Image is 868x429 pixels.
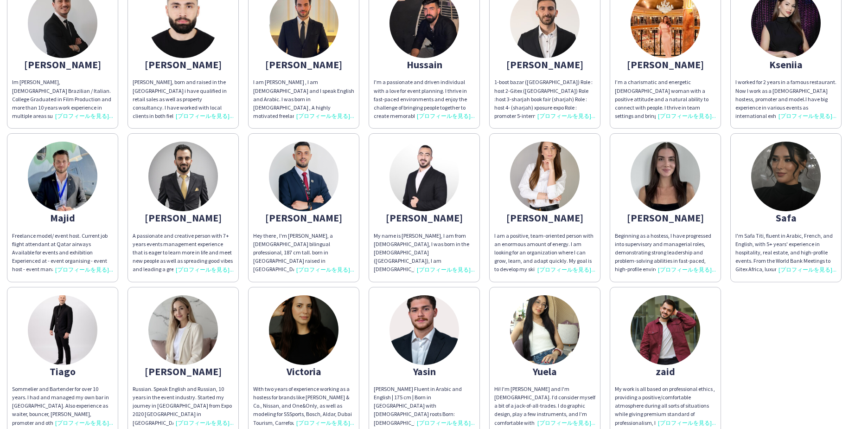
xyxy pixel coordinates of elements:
div: [PERSON_NAME] [12,60,113,69]
img: thumb-68a84f77221b4.jpeg [148,295,218,365]
div: [PERSON_NAME] [615,214,716,222]
img: thumb-68b9e3d6ee9e1.jpeg [389,142,459,211]
div: [PERSON_NAME] [133,214,234,222]
div: My work is all based on professional ethics , providing a positive/comfortable atmosphere during ... [615,385,716,427]
div: I'm a passionate and driven individual with a love for event planning. I thrive in fast-paced env... [374,78,475,120]
div: 1-boot bazar ([GEOGRAPHIC_DATA]) Role : host 2-Gitex ([GEOGRAPHIC_DATA]) Role :host 3-sharjah boo... [494,78,595,120]
div: zaid [615,367,716,376]
div: [PERSON_NAME] [253,214,354,222]
div: I am [PERSON_NAME] , I am [DEMOGRAPHIC_DATA] and I speak English and Arabic. I was born in [DEMOG... [253,78,354,120]
img: thumb-68a83087bbfb3.jpg [28,295,97,365]
div: Russian. Speak English and Russian, 10 years in the event industry. Started my journey in [GEOGRA... [133,385,234,427]
div: [PERSON_NAME] [494,60,595,69]
img: thumb-689e97d6ba457.jpeg [389,295,459,365]
div: Tiago [12,367,113,376]
div: Yasin [374,367,475,376]
div: Hi! I'm [PERSON_NAME] and I'm [DEMOGRAPHIC_DATA]. I’d consider myself a bit of a jack-of-all-trad... [494,385,595,427]
div: Freelance model/ event host. Current job flight attendant at Qatar airways Available for events a... [12,232,113,274]
img: thumb-679c74a537884.jpeg [631,142,700,211]
div: Safa [735,214,836,222]
img: thumb-89d38bf3-d3d1-46dc-98b2-7bddde01357b.jpg [510,295,580,365]
img: thumb-6703a49d3d1f6.jpeg [28,142,97,211]
div: [PERSON_NAME] [253,60,354,69]
div: Im [PERSON_NAME], [DEMOGRAPHIC_DATA] Brazilian / Italian. College Graduated in Film Production an... [12,78,113,120]
img: thumb-340cfb1d-0afc-4cb5-ac3e-3ed2b380c891.jpg [269,295,338,365]
div: I'm Safa Titi, fluent in Arabic, French, and English, with 5+ years' experience in hospitality, r... [735,232,836,274]
div: Yuela [494,367,595,376]
div: [PERSON_NAME] [374,214,475,222]
div: Hey there , I'm [PERSON_NAME], a [DEMOGRAPHIC_DATA] bilingual professional, 187 cm tall. born in ... [253,232,354,274]
div: Sommelier and Bartender for over 10 years. I had and managed my own bar in [GEOGRAPHIC_DATA]. Als... [12,385,113,427]
div: Majid [12,214,113,222]
div: Hussain [374,60,475,69]
div: Victoria [253,367,354,376]
div: [PERSON_NAME], born and raised in the [GEOGRAPHIC_DATA] i have qualified in retail sales as well ... [133,78,234,120]
img: thumb-673632cc6a9f8.jpeg [510,142,580,211]
div: I am a positive, team-oriented person with an enormous amount of energy. I am looking for an orga... [494,232,595,274]
div: [PERSON_NAME] [133,60,234,69]
div: I worked for 2 years in a famous restaurant. Now I work as a [DEMOGRAPHIC_DATA] hostess, promoter... [735,78,836,120]
div: I’m a charismatic and energetic [DEMOGRAPHIC_DATA] woman with a positive attitude and a natural a... [615,78,716,120]
div: With two years of experience working as a hostess for brands like [PERSON_NAME] & Co., Nissan, an... [253,385,354,427]
div: My name is [PERSON_NAME], I am from [DEMOGRAPHIC_DATA], I was born in the [DEMOGRAPHIC_DATA] ([GE... [374,232,475,274]
img: thumb-9b953f8e-3d33-4058-9de8-fb570361871a.jpg [751,142,821,211]
div: Kseniia [735,60,836,69]
div: [PERSON_NAME] [494,214,595,222]
div: [PERSON_NAME] Fluent in Arabic and English | 175 cm | Born in [GEOGRAPHIC_DATA] with [DEMOGRAPHIC... [374,385,475,427]
img: thumb-c122b529-1d7f-4880-892c-2dba5da5d9fc.jpg [269,142,338,211]
div: A passionate and creative person with 7+ years events management experience that is eager to lear... [133,232,234,274]
div: Beginning as a hostess, I have progressed into supervisory and managerial roles, demonstrating st... [615,232,716,274]
div: [PERSON_NAME] [615,60,716,69]
img: thumb-0abc8545-ac6c-4045-9ff6-bf7ec7d3b2d0.jpg [631,295,700,365]
img: thumb-639273e4591d4.jpeg [148,142,218,211]
div: [PERSON_NAME] [133,367,234,376]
